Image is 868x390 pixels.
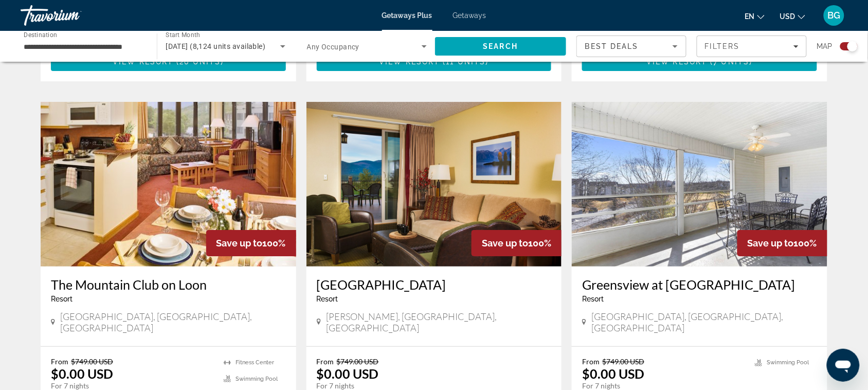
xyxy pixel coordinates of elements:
[483,42,518,50] span: Search
[51,357,68,366] span: From
[317,52,552,71] button: View Resort(11 units)
[307,43,360,51] span: Any Occupancy
[306,102,562,267] img: Stoneridge Resort
[236,359,275,366] span: Fitness Center
[780,12,795,21] span: USD
[748,238,794,249] span: Save up to
[585,40,678,52] mat-select: Sort by
[24,31,57,39] span: Destination
[827,349,860,382] iframe: Button to launch messaging window
[591,311,817,333] span: [GEOGRAPHIC_DATA], [GEOGRAPHIC_DATA], [GEOGRAPHIC_DATA]
[647,58,708,66] span: View Resort
[379,58,440,66] span: View Resort
[337,357,379,366] span: $749.00 USD
[572,102,827,267] img: Greensview at Thousand Hills
[482,238,528,249] span: Save up to
[585,42,639,50] span: Best Deals
[326,311,551,333] span: [PERSON_NAME], [GEOGRAPHIC_DATA], [GEOGRAPHIC_DATA]
[41,102,296,267] img: The Mountain Club on Loon
[60,311,286,333] span: [GEOGRAPHIC_DATA], [GEOGRAPHIC_DATA], [GEOGRAPHIC_DATA]
[745,12,755,21] span: en
[582,52,817,71] button: View Resort(7 units)
[582,295,604,303] span: Resort
[71,357,113,366] span: $749.00 USD
[767,359,809,366] span: Swimming Pool
[51,277,286,292] a: The Mountain Club on Loon
[472,230,562,256] div: 100%
[714,58,750,66] span: 7 units
[780,9,805,24] button: Change currency
[166,42,265,50] span: [DATE] (8,124 units available)
[705,42,740,50] span: Filters
[602,357,644,366] span: $749.00 USD
[51,295,73,303] span: Resort
[317,277,552,292] a: [GEOGRAPHIC_DATA]
[206,230,296,256] div: 100%
[173,58,224,66] span: ( )
[317,295,338,303] span: Resort
[166,32,200,39] span: Start Month
[737,230,827,256] div: 100%
[453,11,486,20] a: Getaways
[317,357,334,366] span: From
[382,11,432,20] a: Getaways Plus
[582,357,600,366] span: From
[51,52,286,71] button: View Resort(26 units)
[216,238,263,249] span: Save up to
[317,366,379,381] p: $0.00 USD
[582,366,644,381] p: $0.00 USD
[113,58,173,66] span: View Resort
[582,277,817,292] a: Greensview at [GEOGRAPHIC_DATA]
[745,9,765,24] button: Change language
[708,58,753,66] span: ( )
[24,41,143,53] input: Select destination
[236,376,278,382] span: Swimming Pool
[446,58,486,66] span: 11 units
[817,39,833,54] span: Map
[821,5,847,26] button: User Menu
[828,10,841,21] span: BG
[51,366,113,381] p: $0.00 USD
[21,2,123,29] a: Travorium
[697,36,807,57] button: Filters
[435,37,566,56] button: Search
[440,58,489,66] span: ( )
[180,58,221,66] span: 26 units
